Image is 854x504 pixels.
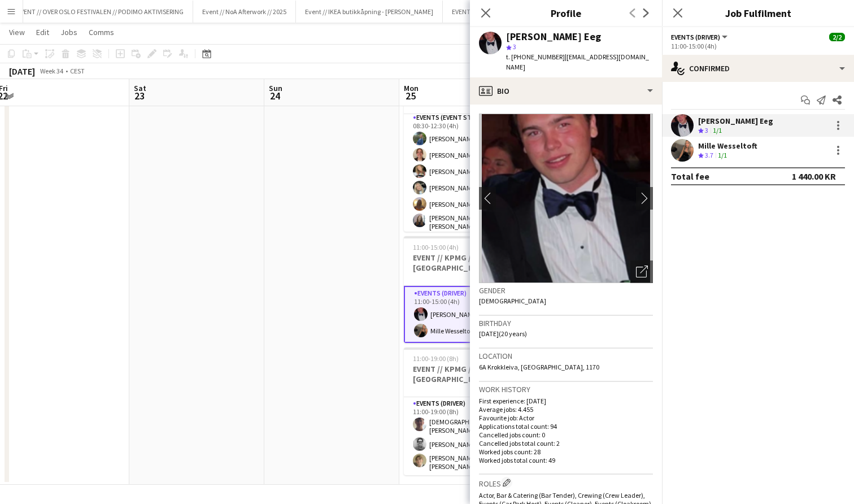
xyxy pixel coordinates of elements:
[193,1,296,23] button: Event // NoA Afterwork // 2025
[479,397,653,405] p: First experience: [DATE]
[470,77,662,105] div: Bio
[443,1,497,23] button: EVENT//IKEA
[9,27,25,37] span: View
[479,477,653,489] h3: Roles
[698,116,773,126] div: [PERSON_NAME] Eeg
[829,33,845,41] span: 2/2
[506,53,565,61] span: t. [PHONE_NUMBER]
[479,297,546,305] span: [DEMOGRAPHIC_DATA]
[84,25,119,40] a: Comms
[630,260,653,283] div: Open photos pop-in
[792,171,836,182] div: 1 440.00 KR
[70,67,85,75] div: CEST
[698,141,757,151] div: Mille Wesseltoft
[479,439,653,447] p: Cancelled jobs total count: 2
[32,25,54,40] a: Edit
[404,364,530,384] h3: EVENT // KPMG // Sjåfør - [GEOGRAPHIC_DATA]
[56,25,82,40] a: Jobs
[404,397,530,475] app-card-role: Events (Driver)3/311:00-19:00 (8h)[DEMOGRAPHIC_DATA][PERSON_NAME][PERSON_NAME][PERSON_NAME] [PERS...
[479,447,653,456] p: Worked jobs count: 28
[479,384,653,394] h3: Work history
[413,243,459,251] span: 11:00-15:00 (4h)
[296,1,443,23] button: Event // IKEA butikkåpning - [PERSON_NAME]
[269,83,282,93] span: Sun
[705,151,713,159] span: 3.7
[5,25,29,40] a: View
[479,456,653,464] p: Worked jobs total count: 49
[718,151,727,159] app-skills-label: 1/1
[671,171,709,182] div: Total fee
[705,126,708,134] span: 3
[506,32,601,42] div: [PERSON_NAME] Eeg
[267,89,282,102] span: 24
[479,318,653,328] h3: Birthday
[404,347,530,475] app-job-card: 11:00-19:00 (8h)3/3EVENT // KPMG // Sjåfør - [GEOGRAPHIC_DATA]1 RoleEvents (Driver)3/311:00-19:00...
[89,27,114,37] span: Comms
[134,83,146,93] span: Sat
[404,83,419,93] span: Mon
[404,64,530,232] app-job-card: 08:30-12:30 (4h)6/6EVENT // KPMG // Bagasjehåndtering1 RoleEvents (Event Staff)6/608:30-12:30 (4h...
[479,329,527,338] span: [DATE] (20 years)
[404,111,530,235] app-card-role: Events (Event Staff)6/608:30-12:30 (4h)[PERSON_NAME][PERSON_NAME][PERSON_NAME] Mo[PERSON_NAME][PE...
[479,351,653,361] h3: Location
[132,89,146,102] span: 23
[404,286,530,343] app-card-role: Events (Driver)2/211:00-15:00 (4h)[PERSON_NAME] EegMille Wesseltoft
[506,53,649,71] span: | [EMAIL_ADDRESS][DOMAIN_NAME]
[662,6,854,20] h3: Job Fulfilment
[671,33,729,41] button: Events (Driver)
[36,27,49,37] span: Edit
[9,66,35,77] div: [DATE]
[479,422,653,431] p: Applications total count: 94
[60,27,77,37] span: Jobs
[671,42,845,50] div: 11:00-15:00 (4h)
[470,6,662,20] h3: Profile
[479,414,653,422] p: Favourite job: Actor
[404,236,530,343] app-job-card: 11:00-15:00 (4h)2/2EVENT // KPMG // Sjåfør - [GEOGRAPHIC_DATA]1 RoleEvents (Driver)2/211:00-15:00...
[479,363,599,371] span: 6A Krokkleiva, [GEOGRAPHIC_DATA], 1170
[404,253,530,273] h3: EVENT // KPMG // Sjåfør - [GEOGRAPHIC_DATA]
[662,55,854,82] div: Confirmed
[479,431,653,439] p: Cancelled jobs count: 0
[402,89,419,102] span: 25
[413,354,459,363] span: 11:00-19:00 (8h)
[479,405,653,414] p: Average jobs: 4.455
[8,1,193,23] button: EVENT // OVER OSLO FESTIVALEN // PODIMO AKTIVISERING
[479,114,653,283] img: Crew avatar or photo
[713,126,722,134] app-skills-label: 1/1
[513,42,516,51] span: 3
[671,33,720,41] span: Events (Driver)
[479,285,653,296] h3: Gender
[37,67,66,75] span: Week 34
